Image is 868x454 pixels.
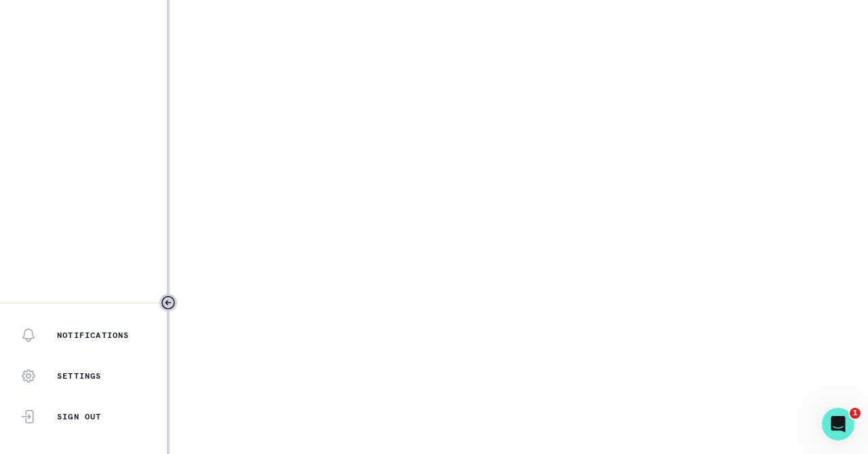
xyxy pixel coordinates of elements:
p: Notifications [57,330,130,341]
iframe: Intercom live chat [822,408,854,440]
button: Toggle sidebar [159,294,177,311]
span: 1 [850,408,861,419]
p: Sign Out [57,411,102,422]
p: Settings [57,371,102,381]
